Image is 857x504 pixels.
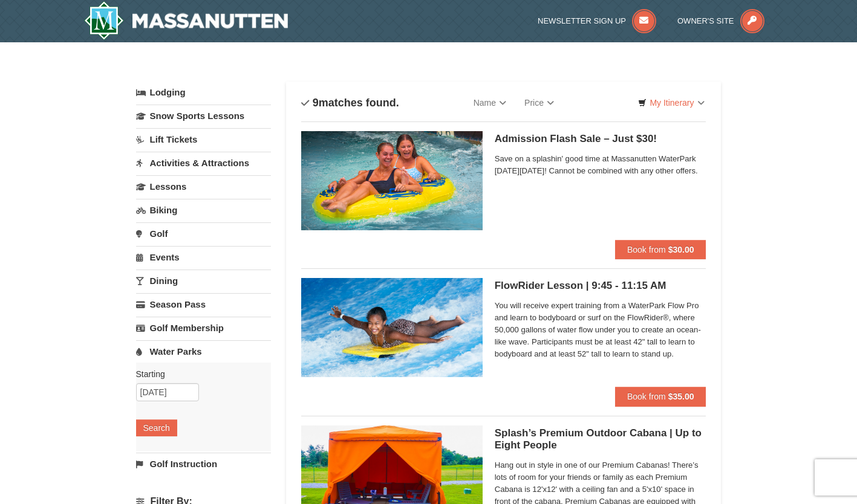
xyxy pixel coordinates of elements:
a: Season Pass [136,293,271,315]
a: Massanutten Resort [84,1,288,40]
a: Name [464,91,515,115]
a: Lift Tickets [136,128,271,150]
a: Snow Sports Lessons [136,105,271,127]
span: Book from [627,245,666,254]
a: Newsletter Sign Up [538,16,656,25]
a: Lessons [136,175,271,198]
button: Book from $30.00 [615,240,706,259]
button: Search [136,419,177,436]
h5: Splash’s Premium Outdoor Cabana | Up to Eight People [495,427,706,451]
span: Save on a splashin' good time at Massanutten WaterPark [DATE][DATE]! Cannot be combined with any ... [495,153,706,177]
img: 6619917-216-363963c7.jpg [301,278,483,377]
a: Water Parks [136,340,271,363]
a: Price [515,91,563,115]
a: My Itinerary [630,94,712,112]
img: Massanutten Resort Logo [84,1,288,40]
span: Newsletter Sign Up [538,16,626,25]
a: Events [136,246,271,268]
span: Book from [627,392,666,401]
img: 6619917-1618-f229f8f2.jpg [301,131,483,230]
strong: $30.00 [668,245,694,254]
strong: $35.00 [668,392,694,401]
label: Starting [136,368,262,380]
a: Owner's Site [677,16,764,25]
a: Biking [136,199,271,221]
a: Activities & Attractions [136,152,271,174]
button: Book from $35.00 [615,387,706,406]
span: Owner's Site [677,16,734,25]
span: You will receive expert training from a WaterPark Flow Pro and learn to bodyboard or surf on the ... [495,300,706,360]
a: Golf Membership [136,317,271,339]
a: Dining [136,270,271,292]
a: Golf Instruction [136,453,271,475]
h5: Admission Flash Sale – Just $30! [495,133,706,145]
a: Lodging [136,82,271,103]
a: Golf [136,222,271,245]
h5: FlowRider Lesson | 9:45 - 11:15 AM [495,280,706,292]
